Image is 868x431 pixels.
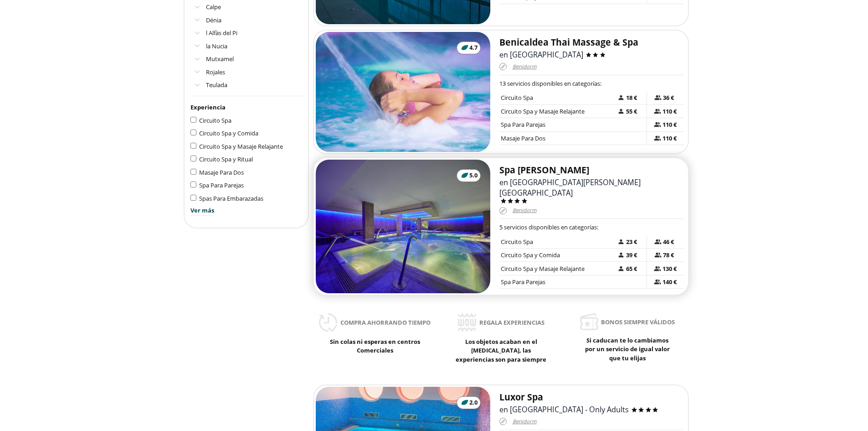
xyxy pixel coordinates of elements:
a: la Nucia [206,42,227,50]
span: en [GEOGRAPHIC_DATA][PERSON_NAME][GEOGRAPHIC_DATA] [499,177,641,198]
span: Benidorm [513,205,537,216]
span: en [GEOGRAPHIC_DATA] - Only Adults [499,405,629,415]
span: Compra ahorrando tiempo [340,317,431,327]
span: Circuito Spa [199,116,231,125]
span: Circuito Spa [501,93,533,102]
span: Spa Para Parejas [501,278,545,286]
button: Ver más [190,206,214,216]
a: Calpe [206,3,221,11]
span: 2.0 [469,398,478,407]
span: Spa Para Parejas [199,181,244,189]
a: 4.7Benicaldea Thai Massage & Spaen [GEOGRAPHIC_DATA]Benidorm13 servicios disponibles en categoría... [313,30,689,155]
span: 13 servicios disponibles en categorías: [499,79,601,88]
span: 18 € [625,93,639,103]
a: 5.0Spa [PERSON_NAME]en [GEOGRAPHIC_DATA][PERSON_NAME][GEOGRAPHIC_DATA]Benidorm5 servicios disponi... [313,157,689,296]
span: 5 servicios disponibles en categorías: [499,223,598,231]
a: Dénia [206,16,221,24]
span: 5.0 [469,171,478,180]
span: 36 € [662,93,676,103]
span: 130 € [661,264,677,274]
span: Sin colas ni esperas en centros Comerciales [330,338,421,355]
span: Circuito Spa y Ritual [199,155,253,163]
span: Circuito Spa y Masaje Relajante [501,265,585,273]
span: Los objetos acaban en el [MEDICAL_DATA], las experiencias son para siempre [456,338,546,363]
span: Ver más [190,206,214,215]
span: 65 € [625,264,639,274]
span: Circuito Spa y Comida [501,251,560,259]
span: Masaje Para Dos [199,168,244,177]
span: 110 € [661,106,677,116]
span: 140 € [661,277,677,287]
span: 39 € [625,250,639,260]
span: Bonos siempre válidos [601,317,675,327]
span: Regala experiencias [479,317,544,327]
span: Masaje Para Dos [501,134,545,142]
span: Experiencia [190,103,226,111]
span: Benidorm [513,416,537,427]
a: l Alfàs del Pi [206,29,237,37]
a: Mutxamel [206,55,234,63]
span: Spa Para Parejas [501,120,545,129]
span: Circuito Spa y Masaje Relajante [199,142,283,151]
span: Circuito Spa y Masaje Relajante [501,107,585,115]
span: en [GEOGRAPHIC_DATA] [499,50,583,60]
span: Circuito Spa [501,238,533,246]
span: 4.7 [469,43,478,52]
a: Teulada [206,81,227,89]
span: 46 € [662,237,676,247]
h2: Spa [PERSON_NAME] [499,164,684,176]
span: 78 € [662,250,676,260]
span: 23 € [625,237,639,247]
span: Spas Para Embarazadas [199,194,263,203]
h2: Luxor Spa [499,391,684,403]
a: Rojales [206,68,225,76]
span: Circuito Spa y Comida [199,129,258,137]
span: 55 € [625,106,639,116]
h2: Benicaldea Thai Massage & Spa [499,36,684,48]
span: Si caducan te lo cambiamos por un servicio de igual valor que tu elijas [585,336,671,362]
span: Benidorm [513,62,537,72]
span: 110 € [661,133,677,143]
span: 110 € [661,119,677,130]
